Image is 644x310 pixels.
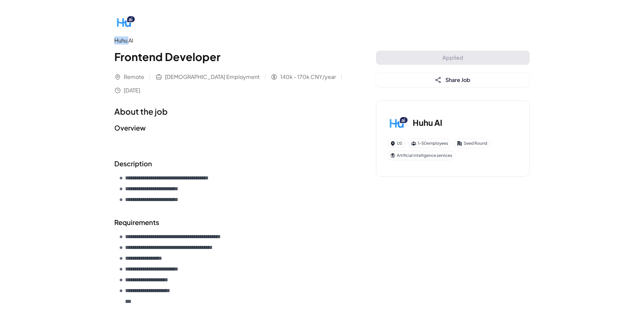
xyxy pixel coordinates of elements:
h2: Overview [114,123,349,133]
div: Seed Round [454,139,490,148]
span: 140k - 170k CNY/year [280,73,336,81]
span: [DEMOGRAPHIC_DATA] Employment [165,73,260,81]
div: Huhu AI [114,36,349,45]
h3: Huhu AI [413,116,442,129]
div: US [387,139,405,148]
img: Hu [114,11,136,32]
div: 1-50 employees [408,139,451,148]
h1: Frontend Developer [114,49,349,65]
h2: Description [114,159,349,169]
h2: Requirements [114,217,349,227]
span: [DATE] [124,86,140,94]
span: Remote [124,73,144,81]
button: Share Job [376,73,530,87]
span: Share Job [445,76,470,83]
div: Artificial intelligence services [387,151,455,160]
h1: About the job [114,105,349,117]
img: Hu [387,112,409,133]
